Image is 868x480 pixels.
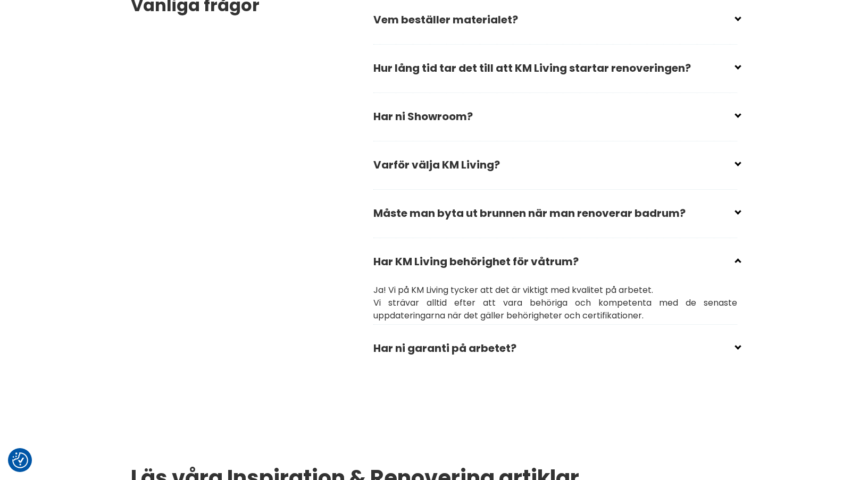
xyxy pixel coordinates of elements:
p: Ja! Vi på KM Living tycker att det är viktigt med kvalitet på arbetet. [373,284,737,297]
h2: Har KM Living behörighet för våtrum? [373,248,737,284]
button: Samtyckesinställningar [12,452,28,468]
h2: Vem beställer materialet? [373,6,737,42]
h2: Hur lång tid tar det till att KM Living startar renoveringen? [373,54,737,90]
p: Vi strävar alltid efter att vara behöriga och kompetenta med de senaste uppdateringarna när det g... [373,297,737,322]
h2: Måste man byta ut brunnen när man renoverar badrum? [373,199,737,235]
h2: Varför välja KM Living? [373,151,737,187]
img: Revisit consent button [12,452,28,468]
h2: Har ni Showroom? [373,103,737,139]
h2: Har ni garanti på arbetet? [373,334,737,370]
